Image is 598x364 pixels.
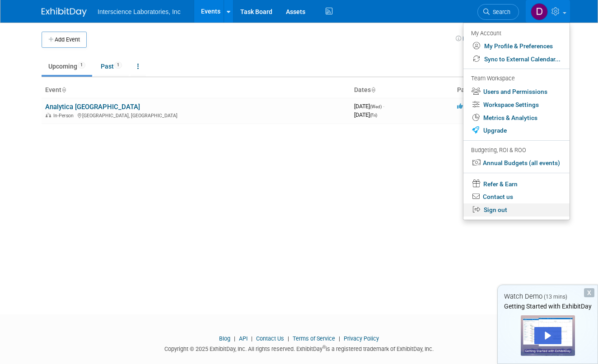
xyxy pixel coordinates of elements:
th: Event [42,83,350,98]
span: (13 mins) [544,294,567,300]
span: 1 [78,62,85,69]
span: | [249,335,255,342]
a: Past1 [94,58,129,75]
span: Committed [457,103,492,110]
sup: ® [322,345,326,350]
span: In-Person [53,113,76,119]
span: | [336,335,342,342]
button: Add Event [42,32,87,48]
a: Refer & Earn [463,177,570,191]
span: (Wed) [370,104,382,109]
a: Upcoming1 [42,58,92,75]
a: API [239,335,248,342]
div: [GEOGRAPHIC_DATA], [GEOGRAPHIC_DATA] [45,111,347,119]
a: Analytica [GEOGRAPHIC_DATA] [45,103,140,111]
a: Metrics & Analytics [463,111,570,124]
div: Getting Started with ExhibitDay [498,302,598,311]
span: Interscience Laboratories, Inc [98,8,181,15]
span: - [383,103,384,110]
a: Search [477,4,519,20]
a: Upgrade [463,124,570,137]
span: | [285,335,291,342]
a: My Profile & Preferences [463,40,570,53]
a: Annual Budgets (all events) [463,157,570,170]
a: How to sync to an external calendar... [456,35,556,42]
div: Budgeting, ROI & ROO [471,146,561,155]
a: Sort by Event Name [61,86,66,93]
a: Blog [219,335,230,342]
a: Sort by Start Date [371,86,375,93]
span: Search [490,9,510,15]
a: Privacy Policy [344,335,379,342]
div: My Account [471,28,561,38]
div: Dismiss [584,288,594,297]
div: Team Workspace [471,74,561,84]
div: Play [534,327,561,344]
a: Sign out [463,203,570,217]
a: Users and Permissions [463,85,570,98]
th: Participation [453,83,556,98]
img: In-Person Event [46,113,51,117]
span: | [232,335,238,342]
div: Watch Demo [498,292,598,301]
a: Contact Us [256,335,284,342]
span: 1 [114,62,122,69]
img: Dayana Muzziotti [531,3,548,20]
span: [DATE] [354,103,384,110]
span: [DATE] [354,111,377,118]
a: Sync to External Calendar... [463,53,570,66]
img: ExhibitDay [42,8,87,17]
th: Dates [350,83,453,98]
span: (Fri) [370,113,377,118]
a: Terms of Service [293,335,335,342]
a: Contact us [463,190,570,203]
a: Workspace Settings [463,98,570,111]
